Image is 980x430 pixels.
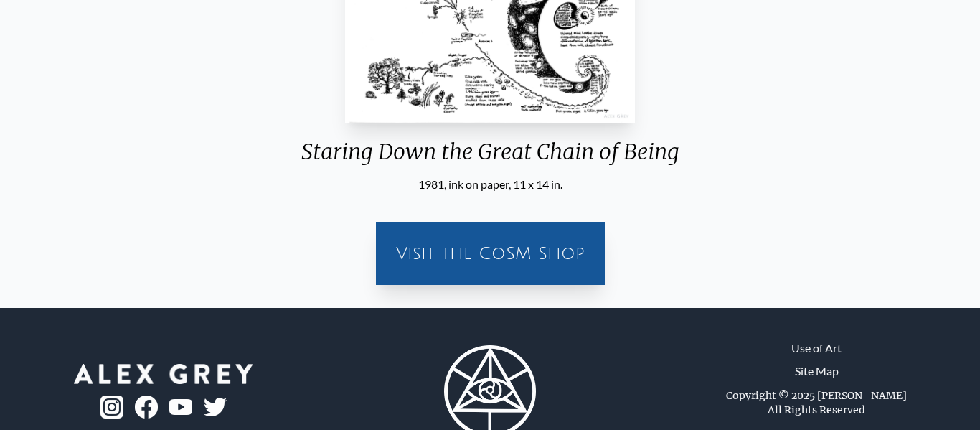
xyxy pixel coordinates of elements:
[290,139,691,176] div: Staring Down the Great Chain of Being
[100,396,123,419] img: ig-logo.png
[385,230,596,276] a: Visit the CoSM Shop
[768,403,865,417] div: All Rights Reserved
[726,388,907,403] div: Copyright © 2025 [PERSON_NAME]
[169,399,192,416] img: youtube-logo.png
[795,363,839,380] a: Site Map
[290,176,691,193] div: 1981, ink on paper, 11 x 14 in.
[135,396,158,419] img: fb-logo.png
[204,398,227,416] img: twitter-logo.png
[791,340,842,357] a: Use of Art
